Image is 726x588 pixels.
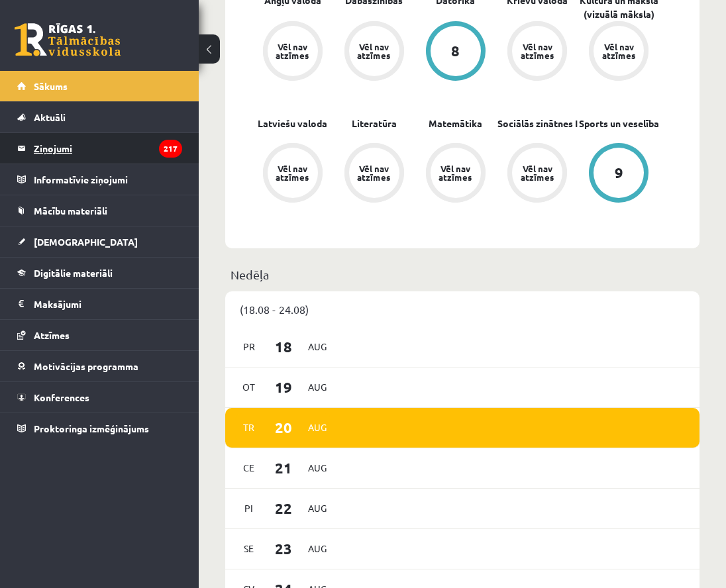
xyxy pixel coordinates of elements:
a: Motivācijas programma [17,351,182,381]
div: Vēl nav atzīmes [356,42,393,60]
span: [DEMOGRAPHIC_DATA] [34,236,138,248]
span: 23 [263,538,304,560]
span: 19 [263,376,304,398]
a: Vēl nav atzīmes [415,143,496,205]
span: Se [235,538,263,559]
span: Atzīmes [34,329,70,341]
span: 22 [263,497,304,519]
span: 21 [263,457,304,479]
span: Mācību materiāli [34,205,107,217]
div: (18.08 - 24.08) [225,291,700,327]
i: 217 [159,140,182,158]
a: Vēl nav atzīmes [578,21,660,83]
div: Vēl nav atzīmes [519,42,556,60]
span: 18 [263,336,304,358]
span: Pr [235,336,263,357]
span: Motivācijas programma [34,360,138,372]
div: 8 [451,44,460,58]
span: Konferences [34,391,89,403]
a: Sports un veselība [579,117,659,130]
legend: Ziņojumi [34,133,182,164]
p: Nedēļa [231,266,694,283]
a: Vēl nav atzīmes [497,21,578,83]
a: Digitālie materiāli [17,258,182,288]
legend: Informatīvie ziņojumi [34,164,182,195]
a: Aktuāli [17,102,182,132]
a: Latviešu valoda [258,117,327,130]
span: Aug [303,458,331,478]
a: Atzīmes [17,320,182,350]
span: Aug [303,336,331,357]
div: Vēl nav atzīmes [437,164,474,181]
span: Tr [235,417,263,438]
div: 9 [615,166,623,180]
a: Matemātika [429,117,482,130]
span: Aktuāli [34,111,66,123]
a: Maksājumi [17,289,182,319]
a: Rīgas 1. Tālmācības vidusskola [15,23,121,56]
span: Pi [235,498,263,518]
span: Ce [235,458,263,478]
a: Sociālās zinātnes I [497,117,578,130]
a: 9 [578,143,660,205]
a: [DEMOGRAPHIC_DATA] [17,226,182,257]
a: Vēl nav atzīmes [252,21,333,83]
a: Konferences [17,382,182,413]
div: Vēl nav atzīmes [600,42,637,60]
span: Aug [303,417,331,438]
span: Sākums [34,80,68,92]
div: Vēl nav atzīmes [274,164,311,181]
span: Aug [303,377,331,397]
legend: Maksājumi [34,289,182,319]
div: Vēl nav atzīmes [274,42,311,60]
a: Vēl nav atzīmes [497,143,578,205]
span: Digitālie materiāli [34,267,113,279]
span: Aug [303,498,331,518]
span: Ot [235,377,263,397]
a: Sākums [17,71,182,101]
span: Proktoringa izmēģinājums [34,422,149,434]
div: Vēl nav atzīmes [356,164,393,181]
a: Mācību materiāli [17,195,182,226]
a: Vēl nav atzīmes [333,21,415,83]
a: Ziņojumi217 [17,133,182,164]
a: 8 [415,21,496,83]
a: Literatūra [352,117,397,130]
span: Aug [303,538,331,559]
a: Vēl nav atzīmes [252,143,333,205]
a: Vēl nav atzīmes [333,143,415,205]
div: Vēl nav atzīmes [519,164,556,181]
span: 20 [263,416,304,438]
a: Informatīvie ziņojumi [17,164,182,195]
a: Proktoringa izmēģinājums [17,413,182,444]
